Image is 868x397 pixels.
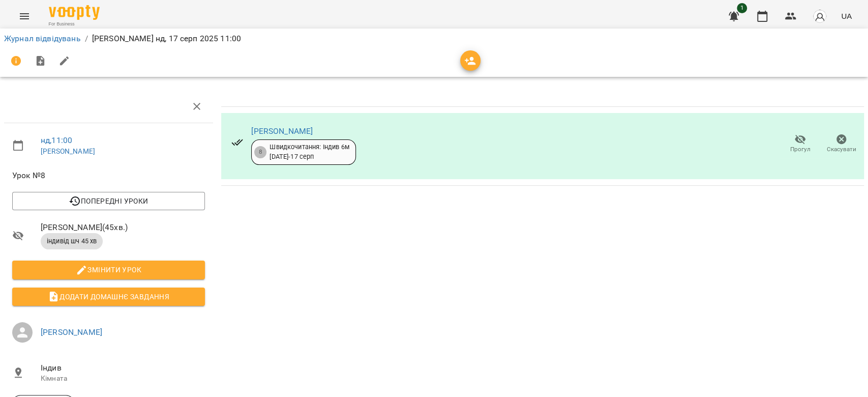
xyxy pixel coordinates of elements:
[41,147,95,155] a: [PERSON_NAME]
[41,362,205,374] span: Індив
[12,192,205,210] button: Попередні уроки
[4,34,81,43] a: Журнал відвідувань
[12,169,205,182] span: Урок №8
[841,11,852,21] span: UA
[737,3,747,13] span: 1
[12,261,205,279] button: Змінити урок
[85,33,88,45] li: /
[821,130,862,158] button: Скасувати
[12,4,37,29] button: Menu
[790,145,811,154] span: Прогул
[49,5,100,20] img: Voopty Logo
[254,146,266,158] div: 8
[20,195,197,207] span: Попередні уроки
[41,221,205,234] span: [PERSON_NAME] ( 45 хв. )
[12,288,205,306] button: Додати домашнє завдання
[20,291,197,303] span: Додати домашнє завдання
[270,143,349,161] div: Швидкочитання: Індив 6м [DATE] - 17 серп
[827,145,856,154] span: Скасувати
[41,374,205,384] p: Кімната
[20,264,197,276] span: Змінити урок
[837,7,856,25] button: UA
[49,21,100,27] span: For Business
[41,237,103,246] span: індивід шч 45 хв
[92,33,241,45] p: [PERSON_NAME] нд, 17 серп 2025 11:00
[41,327,102,337] a: [PERSON_NAME]
[251,126,313,136] a: [PERSON_NAME]
[4,33,864,45] nav: breadcrumb
[780,130,821,158] button: Прогул
[813,9,827,23] img: avatar_s.png
[41,135,72,145] a: нд , 11:00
